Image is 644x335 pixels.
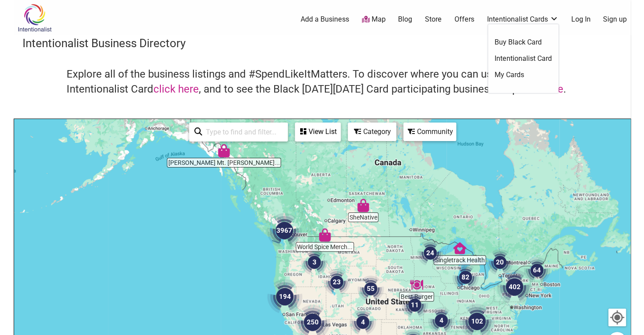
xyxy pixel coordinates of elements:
[263,209,305,252] div: 3967
[495,37,552,47] a: Buy Black Card
[22,35,622,51] h3: Intentionalist Business Directory
[425,15,442,24] a: Store
[406,275,427,295] div: Best Burger
[315,225,335,245] div: World Spice Merchants
[320,265,354,299] div: 23
[454,15,474,24] a: Offers
[495,70,552,80] a: My Cards
[361,15,385,25] a: Map
[493,266,536,308] div: 402
[298,246,331,279] div: 3
[520,253,554,287] div: 64
[608,309,626,326] button: Your Location
[487,15,558,24] a: Intentionalist Cards
[67,67,578,97] h4: Explore all of the business listings and #SpendLikeItMatters. To discover where you can use your ...
[153,83,199,95] a: click here
[214,141,234,161] div: Tripp's Mt. Juneau Trading Post
[264,275,306,318] div: 194
[348,123,396,141] div: Filter by category
[404,123,455,140] div: Community
[349,123,395,140] div: Category
[398,15,412,24] a: Blog
[202,123,283,141] input: Type to find and filter...
[449,261,482,294] div: 82
[495,54,552,63] a: Intentionalist Card
[450,238,470,258] div: Singletrack Health
[403,123,456,141] div: Filter by Community
[296,123,340,140] div: View List
[603,15,627,24] a: Sign up
[483,246,517,279] div: 20
[353,195,373,216] div: SheNative
[518,83,563,95] a: click here
[295,123,341,141] div: See a list of the visible businesses
[189,123,288,141] div: Type to search and filter
[354,272,387,305] div: 55
[571,15,590,24] a: Log In
[14,4,56,32] img: Intentionalist
[413,236,447,270] div: 24
[398,288,432,322] div: 11
[301,15,349,24] a: Add a Business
